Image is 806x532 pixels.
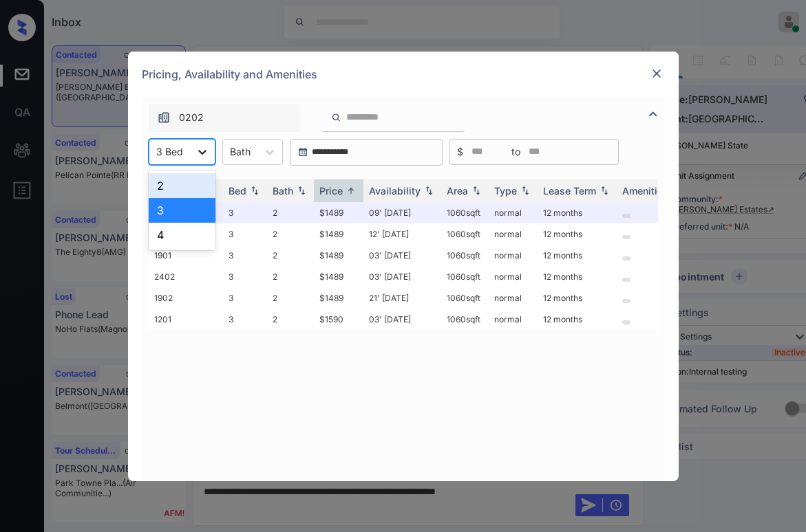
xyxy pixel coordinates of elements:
[149,287,223,309] td: 1902
[538,309,617,330] td: 12 months
[223,287,267,309] td: 3
[469,186,483,195] img: sorting
[447,185,468,197] div: Area
[622,185,668,197] div: Amenities
[422,186,436,195] img: sorting
[363,287,441,309] td: 21' [DATE]
[363,266,441,287] td: 03' [DATE]
[518,186,532,195] img: sorting
[157,111,171,124] img: icon-zuma
[295,186,308,195] img: sorting
[273,185,293,197] div: Bath
[248,186,262,195] img: sorting
[441,245,489,266] td: 1060 sqft
[363,309,441,330] td: 03' [DATE]
[314,245,363,266] td: $1489
[363,223,441,245] td: 12' [DATE]
[489,309,538,330] td: normal
[314,202,363,223] td: $1489
[179,110,204,125] span: 0202
[314,287,363,309] td: $1489
[149,266,223,287] td: 2402
[149,245,223,266] td: 1901
[149,173,215,198] div: 2
[149,198,215,223] div: 3
[489,266,538,287] td: normal
[457,144,463,159] span: $
[441,266,489,287] td: 1060 sqft
[149,309,223,330] td: 1201
[489,287,538,309] td: normal
[314,309,363,330] td: $1590
[441,287,489,309] td: 1060 sqft
[441,202,489,223] td: 1060 sqft
[489,202,538,223] td: normal
[267,287,314,309] td: 2
[267,309,314,330] td: 2
[645,106,661,122] img: icon-zuma
[538,287,617,309] td: 12 months
[650,67,664,80] img: close
[314,223,363,245] td: $1489
[441,223,489,245] td: 1060 sqft
[223,245,267,266] td: 3
[319,185,343,197] div: Price
[543,185,596,197] div: Lease Term
[441,309,489,330] td: 1060 sqft
[511,144,520,159] span: to
[223,309,267,330] td: 3
[344,186,358,196] img: sorting
[229,185,246,197] div: Bed
[267,223,314,245] td: 2
[369,185,421,197] div: Availability
[494,185,517,197] div: Type
[223,223,267,245] td: 3
[267,245,314,266] td: 2
[128,52,679,97] div: Pricing, Availability and Amenities
[489,245,538,266] td: normal
[314,266,363,287] td: $1489
[331,111,341,124] img: icon-zuma
[538,202,617,223] td: 12 months
[538,223,617,245] td: 12 months
[538,245,617,266] td: 12 months
[223,266,267,287] td: 3
[363,245,441,266] td: 03' [DATE]
[223,202,267,223] td: 3
[363,202,441,223] td: 09' [DATE]
[538,266,617,287] td: 12 months
[267,266,314,287] td: 2
[597,186,611,195] img: sorting
[149,223,215,247] div: 4
[267,202,314,223] td: 2
[489,223,538,245] td: normal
